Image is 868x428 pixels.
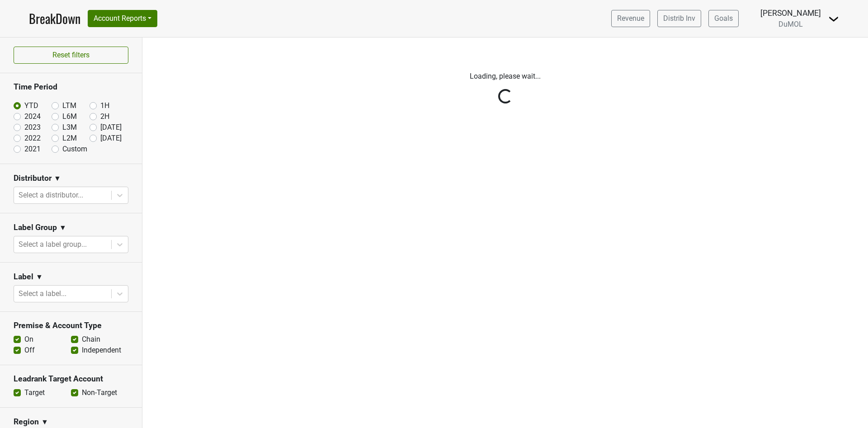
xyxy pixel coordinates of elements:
[88,10,157,27] button: Account Reports
[708,10,739,27] a: Goals
[255,71,756,82] p: Loading, please wait...
[29,9,80,28] a: BreakDown
[611,10,650,27] a: Revenue
[657,10,701,27] a: Distrib Inv
[828,14,839,24] img: Dropdown Menu
[760,7,821,19] div: [PERSON_NAME]
[778,20,803,28] span: DuMOL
